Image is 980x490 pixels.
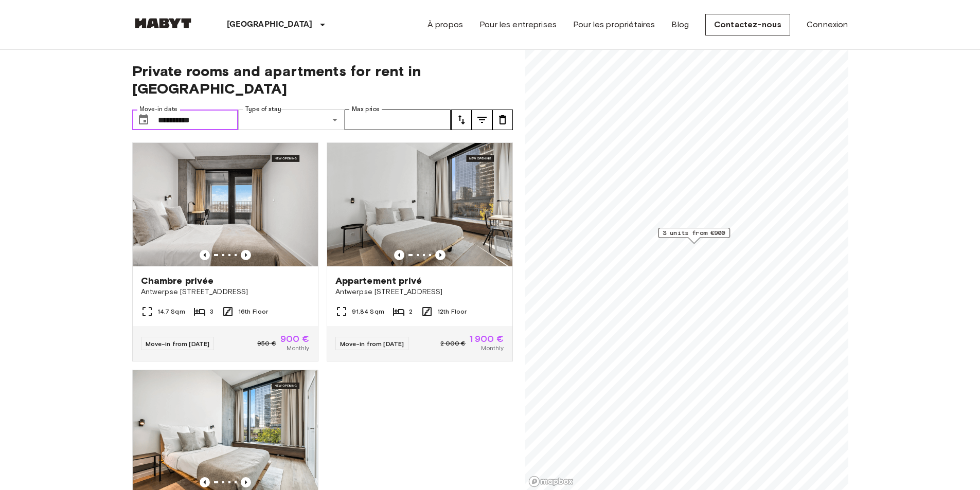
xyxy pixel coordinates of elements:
a: Marketing picture of unit BE-23-003-062-001Previous imagePrevious imageChambre privéeAntwerpse [S... [132,142,318,361]
label: Move-in date [139,105,177,114]
label: Max price [352,105,380,114]
img: Marketing picture of unit BE-23-003-062-001 [133,143,318,266]
span: 91.84 Sqm [352,307,384,316]
button: tune [492,110,513,130]
span: 3 units from €900 [663,228,725,238]
span: 16th Floor [238,307,269,316]
a: Mapbox logo [528,476,574,487]
a: Pour les entreprises [479,19,557,31]
span: 1 900 € [470,334,504,343]
span: Appartement privé [335,275,422,287]
button: tune [472,110,492,130]
button: Previous image [241,250,251,260]
span: 3 [210,307,213,316]
span: Move-in from [DATE] [146,340,210,348]
p: [GEOGRAPHIC_DATA] [227,19,313,31]
a: À propos [427,19,463,31]
button: Previous image [241,477,251,487]
span: Move-in from [DATE] [340,340,404,348]
a: Connexion [807,19,848,31]
span: 950 € [257,339,276,348]
a: Pour les propriétaires [573,19,655,31]
button: Previous image [435,250,446,260]
span: Antwerpse [STREET_ADDRESS] [141,287,310,297]
a: Blog [671,19,689,31]
label: Type of stay [245,105,281,114]
span: Monthly [287,343,309,353]
img: Marketing picture of unit BE-23-003-045-001 [327,143,512,266]
span: 12th Floor [437,307,467,316]
button: Previous image [394,250,404,260]
a: Contactez-nous [705,14,790,35]
div: Map marker [658,228,730,244]
span: 900 € [280,334,310,343]
span: Monthly [481,343,504,353]
span: 2 [409,307,413,316]
button: Previous image [200,250,210,260]
button: Choose date, selected date is 19 Aug 2025 [133,110,154,130]
span: Chambre privée [141,275,214,287]
img: Habyt [132,18,194,28]
button: Previous image [200,477,210,487]
span: Private rooms and apartments for rent in [GEOGRAPHIC_DATA] [132,62,513,97]
span: 2 000 € [440,339,466,348]
button: tune [451,110,472,130]
span: 14.7 Sqm [157,307,185,316]
a: Marketing picture of unit BE-23-003-045-001Previous imagePrevious imageAppartement privéAntwerpse... [327,142,513,361]
span: Antwerpse [STREET_ADDRESS] [335,287,504,297]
